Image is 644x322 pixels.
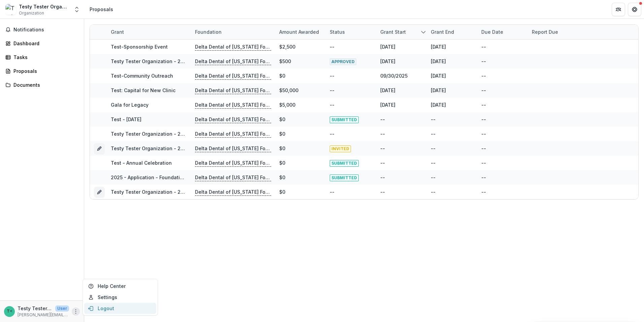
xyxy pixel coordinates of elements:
button: Notifications [3,24,81,35]
div: $0 [279,72,285,79]
a: 2025 - Application - Foundation Grant [111,175,200,180]
a: Testy Tester Organization - 2025 - Inquiry Form [111,131,223,137]
div: -- [330,43,334,50]
div: [DATE] [431,72,446,79]
span: SUBMITTED [330,160,359,167]
p: Delta Dental of [US_STATE] Foundation & Community Giving [195,130,271,138]
div: -- [431,130,436,137]
a: Documents [3,79,81,90]
div: Grant end [427,28,458,35]
div: -- [380,145,385,152]
div: Grant start [376,25,427,39]
p: User [55,305,69,312]
a: Test-Sponsorship Event [111,44,168,50]
div: -- [481,159,486,166]
div: 09/30/2025 [380,72,408,79]
div: $5,000 [279,101,295,108]
div: $0 [279,116,285,123]
a: Tasks [3,52,81,63]
div: -- [380,116,385,123]
a: Testy Tester Organization - 2025 - Application - Sponsorship [111,189,256,195]
p: Delta Dental of [US_STATE] Foundation & Community Giving [195,72,271,80]
div: -- [330,130,334,137]
a: Testy Tester Organization - 2025 - Application - Community Impact Grant (updated) [111,145,309,151]
img: Testy Tester Organization [5,4,16,15]
div: Foundation [191,25,275,39]
a: Testy Tester Organization - 2025 - Matching Dollar Program Request Form [111,58,286,64]
div: Due Date [477,28,507,35]
div: -- [481,174,486,181]
div: -- [481,101,486,108]
div: Amount awarded [275,25,326,39]
span: INVITED [330,145,351,152]
span: Organization [19,10,44,16]
div: -- [380,174,385,181]
div: [DATE] [431,58,446,65]
nav: breadcrumb [87,4,116,14]
p: Delta Dental of [US_STATE] Foundation & Community Giving [195,145,271,152]
span: SUBMITTED [330,175,359,181]
div: Status [326,28,349,35]
div: [DATE] [380,101,395,108]
p: Delta Dental of [US_STATE] Foundation & Community Giving [195,43,271,51]
div: Grant [107,25,191,39]
button: Grant 0078cc30-064e-4989-8fcf-69c72c3caf23 [94,143,105,154]
a: Test - [DATE] [111,116,141,122]
div: -- [330,101,334,108]
span: SUBMITTED [330,116,359,123]
p: [PERSON_NAME][EMAIL_ADDRESS][DOMAIN_NAME] [18,312,69,318]
a: Test: Capital for New Clinic [111,87,175,93]
span: Notifications [13,27,78,33]
div: Tasks [13,54,76,61]
div: $0 [279,130,285,137]
div: -- [380,188,385,195]
p: Delta Dental of [US_STATE] Foundation & Community Giving [195,159,271,167]
div: -- [330,87,334,94]
div: [DATE] [431,101,446,108]
a: Dashboard [3,38,81,49]
div: $2,500 [279,43,295,50]
button: More [72,307,80,316]
div: Status [326,25,376,39]
div: -- [330,188,334,195]
div: -- [481,130,486,137]
button: Get Help [628,3,641,16]
div: Proposals [90,6,113,13]
a: Gala for Legacy [111,102,149,108]
div: Amount awarded [275,28,323,35]
div: Grant end [427,25,477,39]
div: Report Due [528,25,578,39]
p: Delta Dental of [US_STATE] Foundation & Community Giving [195,116,271,123]
div: [DATE] [431,43,446,50]
div: -- [481,188,486,195]
button: Open entity switcher [72,3,82,16]
div: [DATE] [380,87,395,94]
div: Testy Tester <annessa.hicks12@gmail.com> <annessa.hicks12@gmail.com> [7,309,12,314]
svg: sorted descending [421,29,426,35]
div: $0 [279,174,285,181]
div: $0 [279,145,285,152]
div: [DATE] [380,58,395,65]
div: -- [431,174,436,181]
div: -- [380,159,385,166]
div: -- [431,116,436,123]
div: [DATE] [380,43,395,50]
div: -- [330,72,334,79]
div: [DATE] [431,87,446,94]
div: Grant start [376,28,410,35]
p: Delta Dental of [US_STATE] Foundation & Community Giving [195,188,271,196]
div: -- [481,58,486,65]
div: Report Due [528,28,562,35]
div: Proposals [13,68,76,75]
div: -- [481,43,486,50]
div: -- [431,188,436,195]
div: $0 [279,188,285,195]
div: -- [431,159,436,166]
a: Test - Annual Celebration [111,160,172,166]
div: -- [481,87,486,94]
button: Grant 6de3a27f-5e0c-4233-b3d4-80207a102c0e [94,187,105,197]
a: Proposals [3,65,81,77]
